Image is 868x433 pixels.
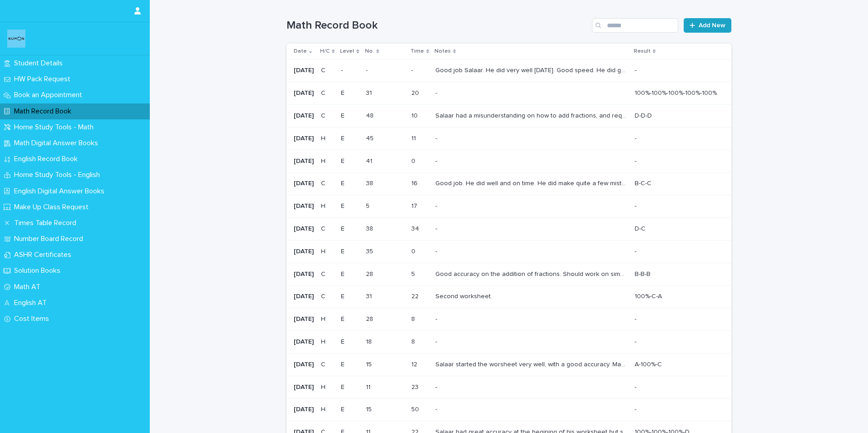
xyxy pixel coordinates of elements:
p: E [341,225,358,233]
span: Add New [699,22,725,29]
p: 45 [366,133,375,143]
p: - [435,404,439,413]
p: [DATE] [294,293,314,300]
p: Good job Salaar. He did very well today. Good speed. He did get a bit distracted but did well. He... [435,65,629,74]
p: H/C [320,46,330,56]
tr: [DATE]HE3535 00 -- -- [286,240,731,263]
p: - [635,404,638,413]
p: 28 [366,314,375,323]
p: - [635,156,638,165]
p: E [341,293,358,300]
p: Notes [434,46,451,56]
p: 50 [411,404,421,413]
tr: [DATE]HE1515 5050 -- -- [286,399,731,421]
p: 8 [411,336,417,346]
p: [DATE] [294,406,314,413]
p: Salaar started the worsheet very well, with a good accuracy. Made mistakes towards the end. Most ... [435,359,629,369]
p: HW Pack Request [10,75,78,84]
p: [DATE] [294,248,314,256]
p: ASHR Certificates [10,251,79,259]
p: Time [410,46,424,56]
p: 100%-100%-100%-100%-100% [635,88,719,97]
tr: [DATE]HE2828 88 -- -- [286,308,731,331]
p: English Digital Answer Books [10,187,112,196]
p: 11 [411,133,418,143]
p: - [366,65,370,74]
p: B-B-B [635,269,652,278]
p: H [321,338,334,346]
p: 15 [366,359,374,369]
p: E [341,135,358,143]
p: C [321,361,334,369]
p: [DATE] [294,112,314,120]
p: Home Study Tools - Math [10,123,101,132]
p: H [321,315,334,323]
h1: Math Record Book [286,19,588,32]
p: - [341,67,358,74]
a: Add New [684,18,731,33]
p: 31 [366,291,374,300]
p: - [435,201,439,210]
p: Salaar had a misunderstanding on how to add fractions, and requires some further practice with ho... [435,110,629,120]
tr: [DATE]CE4848 1010 Salaar had a misunderstanding on how to add fractions, and requires some furthe... [286,104,731,127]
p: E [341,384,358,391]
p: 31 [366,88,374,97]
p: Home Study Tools - English [10,171,107,179]
p: - [411,65,415,74]
p: C [321,271,334,278]
p: A-100%-C [635,359,664,369]
p: C [321,180,334,187]
p: 38 [366,223,375,233]
p: English AT [10,299,54,307]
p: Second worksheet. [435,291,494,300]
p: - [635,314,638,323]
p: E [341,338,358,346]
p: Student Details [10,59,70,68]
p: 38 [366,178,375,187]
p: E [341,180,358,187]
p: 5 [411,269,417,278]
p: English Record Book [10,155,85,163]
p: - [435,223,439,233]
p: Good accuracy on the addition of fractions. Should work on simplifying fractions to the simplest ... [435,269,629,278]
tr: [DATE]C--- -- Good job Salaar. He did very well [DATE]. Good speed. He did get a bit distracted b... [286,59,731,82]
p: - [635,382,638,391]
p: [DATE] [294,67,314,74]
tr: [DATE]HE55 1717 -- -- [286,195,731,218]
p: 0 [411,156,417,165]
p: - [635,336,638,346]
p: E [341,157,358,165]
p: 22 [411,291,420,300]
p: [DATE] [294,384,314,391]
p: 12 [411,359,419,369]
p: - [635,133,638,143]
p: Times Table Record [10,219,84,227]
p: E [341,248,358,256]
p: C [321,67,334,74]
div: Search [592,18,678,33]
p: Number Board Record [10,235,90,243]
p: H [321,157,334,165]
p: [DATE] [294,225,314,233]
tr: [DATE]CE2828 55 Good accuracy on the addition of fractions. Should work on simplifying fractions ... [286,263,731,285]
p: H [321,135,334,143]
p: [DATE] [294,180,314,187]
tr: [DATE]CE3838 1616 Good job. He did well and on time. He did make quite a few mistakes in addition... [286,172,731,195]
tr: [DATE]HE1111 2323 -- -- [286,376,731,399]
p: Level [340,46,354,56]
p: E [341,315,358,323]
p: 11 [366,382,372,391]
p: [DATE] [294,338,314,346]
p: Solution Books [10,266,68,275]
p: 15 [366,404,374,413]
tr: [DATE]CE3131 2020 -- 100%-100%-100%-100%-100%100%-100%-100%-100%-100% [286,82,731,105]
p: Math Digital Answer Books [10,139,105,148]
p: [DATE] [294,271,314,278]
p: Good job. He did well and on time. He did make quite a few mistakes in addition of fractions. how... [435,178,629,187]
p: [DATE] [294,315,314,323]
p: - [635,65,638,74]
p: - [435,156,439,165]
p: 23 [411,382,420,391]
p: D-C [635,223,647,233]
p: [DATE] [294,89,314,97]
